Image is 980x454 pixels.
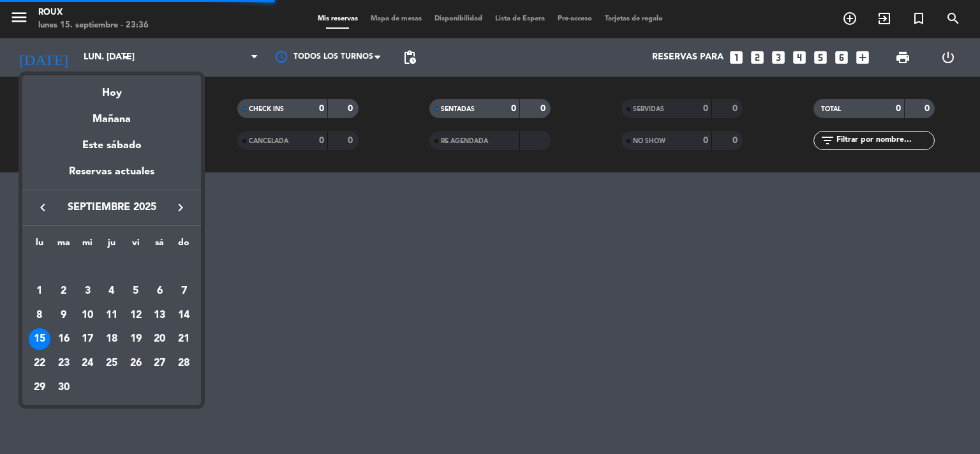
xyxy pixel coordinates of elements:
div: 21 [173,328,195,350]
td: 7 de septiembre de 2025 [172,279,196,303]
th: martes [52,236,76,255]
div: 19 [125,328,147,350]
i: keyboard_arrow_right [173,200,188,215]
i: keyboard_arrow_left [35,200,50,215]
th: viernes [124,236,148,255]
div: 10 [77,305,98,326]
td: 5 de septiembre de 2025 [124,279,148,303]
span: septiembre 2025 [54,199,169,216]
button: keyboard_arrow_right [169,199,192,216]
div: 27 [149,352,170,374]
div: 7 [173,280,195,302]
td: 8 de septiembre de 2025 [27,303,52,328]
td: 14 de septiembre de 2025 [172,303,196,328]
td: 19 de septiembre de 2025 [124,327,148,351]
th: sábado [148,236,172,255]
div: Mañana [22,102,201,128]
button: keyboard_arrow_left [31,199,54,216]
th: domingo [172,236,196,255]
td: 3 de septiembre de 2025 [75,279,100,303]
div: Reservas actuales [22,163,201,190]
div: 13 [149,305,170,326]
div: 9 [53,305,75,326]
td: 23 de septiembre de 2025 [52,351,76,375]
th: jueves [100,236,124,255]
td: 22 de septiembre de 2025 [27,351,52,375]
div: 11 [101,305,122,326]
div: 12 [125,305,147,326]
th: miércoles [75,236,100,255]
div: 16 [53,328,75,350]
td: 24 de septiembre de 2025 [75,351,100,375]
td: 17 de septiembre de 2025 [75,327,100,351]
td: 12 de septiembre de 2025 [124,303,148,328]
td: 9 de septiembre de 2025 [52,303,76,328]
div: 2 [53,280,75,302]
td: 13 de septiembre de 2025 [148,303,172,328]
td: 25 de septiembre de 2025 [100,351,124,375]
div: 22 [29,352,50,374]
div: 26 [125,352,147,374]
td: 11 de septiembre de 2025 [100,303,124,328]
div: 30 [53,377,75,398]
div: 15 [29,328,50,350]
td: 15 de septiembre de 2025 [27,327,52,351]
div: 5 [125,280,147,302]
td: 27 de septiembre de 2025 [148,351,172,375]
td: 28 de septiembre de 2025 [172,351,196,375]
div: 6 [149,280,170,302]
div: 23 [53,352,75,374]
div: 1 [29,280,50,302]
td: SEP. [27,255,196,279]
div: 17 [77,328,98,350]
div: Este sábado [22,128,201,163]
td: 2 de septiembre de 2025 [52,279,76,303]
div: 4 [101,280,122,302]
div: 3 [77,280,98,302]
div: 25 [101,352,122,374]
td: 29 de septiembre de 2025 [27,375,52,400]
th: lunes [27,236,52,255]
td: 16 de septiembre de 2025 [52,327,76,351]
td: 21 de septiembre de 2025 [172,327,196,351]
td: 10 de septiembre de 2025 [75,303,100,328]
td: 4 de septiembre de 2025 [100,279,124,303]
td: 6 de septiembre de 2025 [148,279,172,303]
td: 1 de septiembre de 2025 [27,279,52,303]
div: 18 [101,328,122,350]
td: 30 de septiembre de 2025 [52,375,76,400]
div: 8 [29,305,50,326]
div: Hoy [22,75,201,102]
td: 20 de septiembre de 2025 [148,327,172,351]
td: 18 de septiembre de 2025 [100,327,124,351]
div: 29 [29,377,50,398]
td: 26 de septiembre de 2025 [124,351,148,375]
div: 14 [173,305,195,326]
div: 28 [173,352,195,374]
div: 20 [149,328,170,350]
div: 24 [77,352,98,374]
